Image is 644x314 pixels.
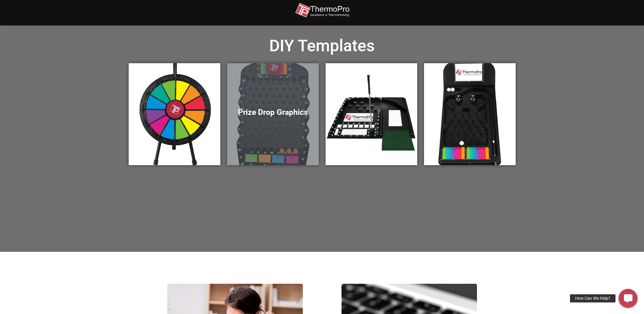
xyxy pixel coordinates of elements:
[619,289,638,308] a: How Can We Help?
[570,294,615,302] div: How Can We Help?
[295,3,349,18] img: thermopro-logo-non-iso
[227,63,319,165] a: Prize Drop Graphics
[129,35,516,56] h2: DIY Templates
[234,108,312,117] h5: Prize Drop Graphics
